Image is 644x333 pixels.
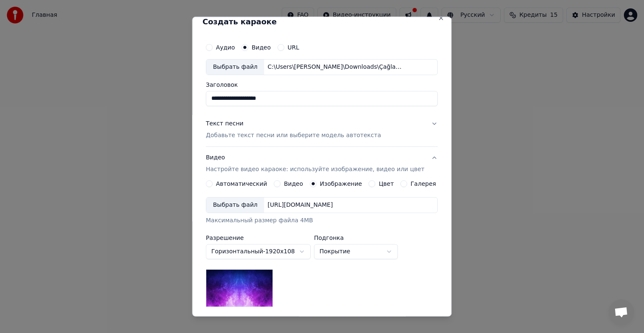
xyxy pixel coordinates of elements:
button: ВидеоНастройте видео караоке: используйте изображение, видео или цвет [206,147,438,180]
label: Аудио [216,44,235,50]
label: Заголовок [206,82,438,88]
p: Добавьте текст песни или выберите модель автотекста [206,131,381,140]
button: Текст песниДобавьте текст песни или выберите модель автотекста [206,113,438,146]
label: URL [288,44,299,50]
label: Подгонка [314,235,398,241]
label: Изображение [320,181,362,187]
h2: Создать караоке [203,18,441,26]
label: Цвет [379,181,394,187]
div: Видео [206,153,424,174]
div: Текст песни [206,120,244,128]
div: C:\Users\[PERSON_NAME]\Downloads\Çağla-saz mı caz mı +.mp4 [264,63,407,71]
div: Максимальный размер файла 4MB [206,216,438,225]
label: Галерея [411,181,436,187]
p: Настройте видео караоке: используйте изображение, видео или цвет [206,165,424,174]
div: [URL][DOMAIN_NAME] [264,201,336,209]
label: Видео [284,181,303,187]
label: Автоматический [216,181,267,187]
div: Выбрать файл [206,60,264,75]
div: Выбрать файл [206,198,264,213]
label: Разрешение [206,235,311,241]
label: Видео [252,44,271,50]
